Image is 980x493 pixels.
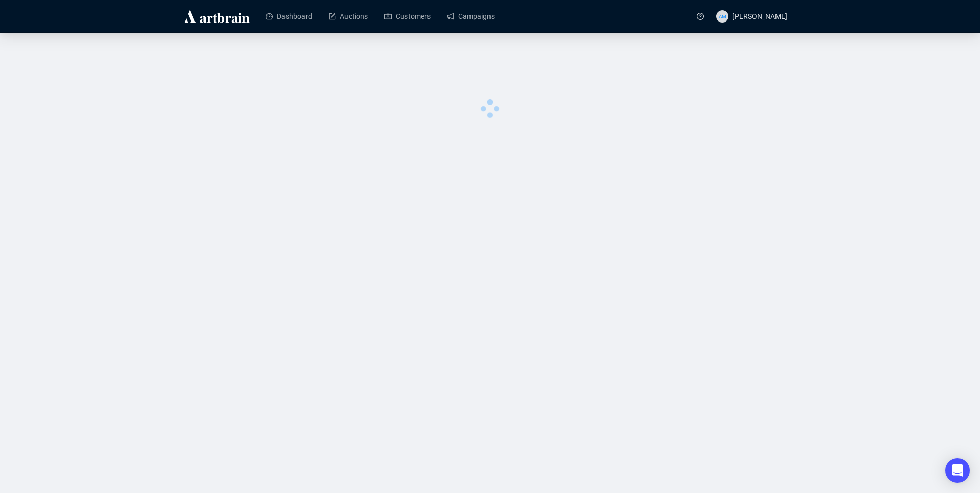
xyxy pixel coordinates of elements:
[329,3,368,30] a: Auctions
[266,3,312,30] a: Dashboard
[697,13,704,20] span: question-circle
[182,8,251,25] img: logo
[384,3,431,30] a: Customers
[732,12,787,20] span: [PERSON_NAME]
[447,3,495,30] a: Campaigns
[718,12,726,20] span: AM
[945,458,970,483] div: Open Intercom Messenger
